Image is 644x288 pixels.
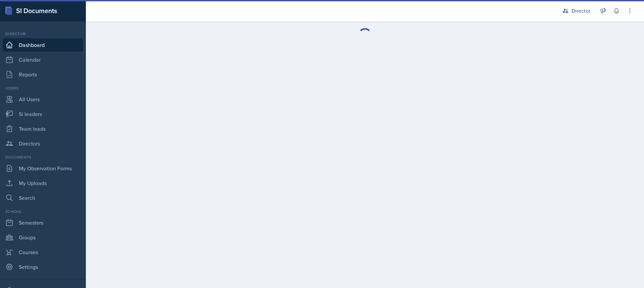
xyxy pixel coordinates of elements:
[3,93,83,106] a: All Users
[3,68,83,81] a: Reports
[3,107,83,121] a: Si leaders
[3,245,83,259] a: Courses
[3,162,83,175] a: My Observation Forms
[3,154,83,160] div: Documents
[3,53,83,66] a: Calendar
[3,216,83,229] a: Semesters
[3,31,83,37] div: Director
[3,85,83,91] div: Users
[3,38,83,52] a: Dashboard
[3,137,83,150] a: Directors
[3,191,83,205] a: Search
[572,7,590,15] div: Director
[3,176,83,190] a: My Uploads
[3,231,83,244] a: Groups
[3,260,83,274] a: Settings
[3,122,83,135] a: Team leads
[3,209,83,215] div: School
